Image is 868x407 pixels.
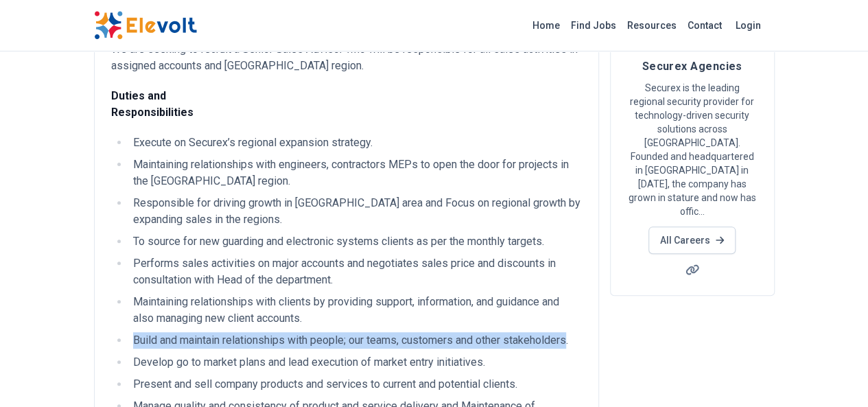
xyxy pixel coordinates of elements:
[129,376,582,393] li: Present and sell company products and services to current and potential clients.
[129,294,582,327] li: Maintaining relationships with clients by providing support, information, and guidance and also m...
[727,12,769,39] a: Login
[527,14,565,36] a: Home
[111,41,582,74] p: We are seeking to recruit a Senior Sales Advisor who will be responsible for all sales activities...
[565,14,622,36] a: Find Jobs
[129,233,582,250] li: To source for new guarding and electronic systems clients as per the monthly targets.
[129,255,582,288] li: Performs sales activities on major accounts and negotiates sales price and discounts in consultat...
[622,14,682,36] a: Resources
[627,81,758,218] p: Securex is the leading regional security provider for technology-driven security solutions across...
[642,60,742,73] span: Securex Agencies
[94,11,197,40] img: Elevolt
[129,135,582,151] li: Execute on Securex’s regional expansion strategy.
[129,332,582,349] li: Build and maintain relationships with people; our teams, customers and other stakeholders.
[111,89,193,119] strong: Duties and Responsibilities
[129,354,582,371] li: Develop go to market plans and lead execution of market entry initiatives.
[682,14,727,36] a: Contact
[129,195,582,228] li: Responsible for driving growth in [GEOGRAPHIC_DATA] area and Focus on regional growth by expandin...
[129,156,582,189] li: Maintaining relationships with engineers, contractors MEPs to open the door for projects in the [...
[648,226,736,254] a: All Careers
[799,341,868,407] iframe: Chat Widget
